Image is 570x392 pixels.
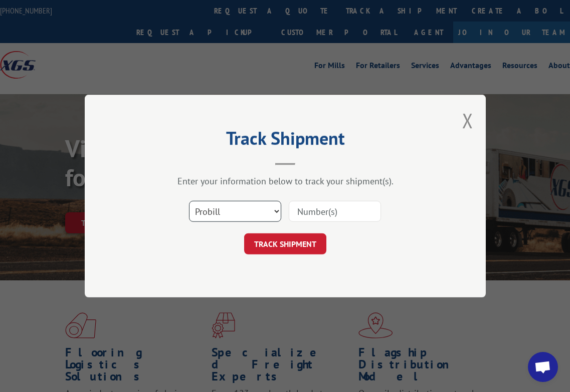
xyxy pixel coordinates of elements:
[244,233,326,254] button: TRACK SHIPMENT
[135,175,436,187] div: Enter your information below to track your shipment(s).
[135,131,436,150] h2: Track Shipment
[528,352,558,382] div: Open chat
[289,201,381,222] input: Number(s)
[462,107,473,134] button: Close modal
